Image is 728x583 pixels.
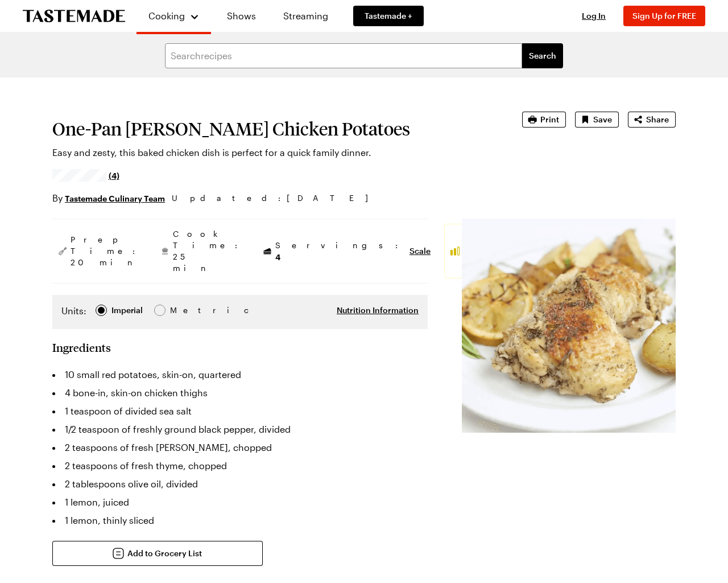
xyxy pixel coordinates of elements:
[52,511,428,529] li: 1 lemon, thinly sliced
[275,240,404,263] span: Servings:
[52,475,428,493] li: 2 tablespoons olive oil, divided
[337,305,419,316] button: Nutrition Information
[111,304,143,317] div: Imperial
[52,146,490,159] p: Easy and zesty, this baked chicken dish is perfect for a quick family dinner.
[628,112,676,128] button: Share
[170,304,194,317] div: Metric
[529,50,556,61] span: Search
[646,114,669,125] span: Share
[575,112,619,128] button: Save recipe
[52,171,119,180] a: 4.5/5 stars from 4 reviews
[275,251,280,262] span: 4
[65,192,165,204] a: Tastemade Culinary Team
[148,10,185,21] span: Cooking
[52,438,428,457] li: 2 teaspoons of fresh [PERSON_NAME], chopped
[52,541,263,566] button: Add to Grocery List
[52,384,428,402] li: 4 bone-in, skin-on chicken thighs
[52,420,428,438] li: 1/2 teaspoon of freshly ground black pepper, divided
[173,228,243,274] span: Cook Time: 25 min
[52,402,428,420] li: 1 teaspoon of divided sea salt
[540,114,559,125] span: Print
[52,493,428,511] li: 1 lemon, juiced
[52,340,111,354] h2: Ingredients
[148,5,200,27] button: Cooking
[109,170,119,181] span: (4)
[365,10,412,22] span: Tastemade +
[52,118,490,139] h1: One-Pan [PERSON_NAME] Chicken Potatoes
[571,10,617,22] button: Log In
[593,114,612,125] span: Save
[522,43,563,68] button: filters
[61,304,194,320] div: Imperial Metric
[52,366,428,384] li: 10 small red potatoes, skin-on, quartered
[23,10,125,23] a: To Tastemade Home Page
[52,457,428,475] li: 2 teaspoons of fresh thyme, chopped
[632,11,696,20] span: Sign Up for FREE
[623,6,705,26] button: Sign Up for FREE
[172,192,379,204] span: Updated : [DATE]
[71,234,141,268] span: Prep Time: 20 min
[111,304,144,317] span: Imperial
[353,6,424,26] a: Tastemade +
[582,11,606,20] span: Log In
[409,245,431,257] button: Scale
[170,304,195,317] span: Metric
[127,548,202,559] span: Add to Grocery List
[61,304,86,318] label: Units:
[52,191,165,205] p: By
[522,112,566,128] button: Print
